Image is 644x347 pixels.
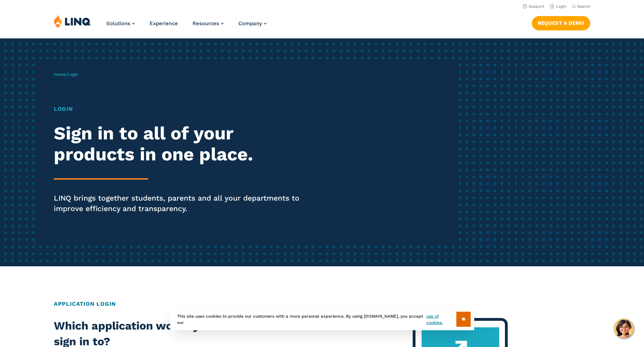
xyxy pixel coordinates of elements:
span: Login [67,72,78,77]
a: use of cookies. [426,313,456,326]
nav: Button Navigation [532,15,590,30]
a: Login [550,4,566,9]
span: Search [577,4,590,9]
a: Request a Demo [532,16,590,30]
h2: Sign in to all of your products in one place. [54,123,302,165]
span: Resources [193,20,219,27]
a: Company [238,20,267,27]
a: Solutions [106,20,135,27]
a: Resources [193,20,224,27]
a: Home [54,72,66,77]
h2: Application Login [54,300,591,308]
button: Open Search Bar [572,4,590,9]
p: LINQ brings together students, parents and all your departments to improve efficiency and transpa... [54,193,302,214]
a: Experience [150,20,178,27]
a: Support [523,4,544,9]
button: Hello, have a question? Let’s chat. [614,319,634,338]
img: LINQ | K‑12 Software [54,15,91,28]
div: This site uses cookies to provide our customers with a more personal experience. By using [DOMAIN... [170,308,474,330]
span: / [54,72,78,77]
span: Company [238,20,262,27]
h1: Login [54,105,302,113]
nav: Primary Navigation [106,15,267,38]
span: Solutions [106,20,130,27]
